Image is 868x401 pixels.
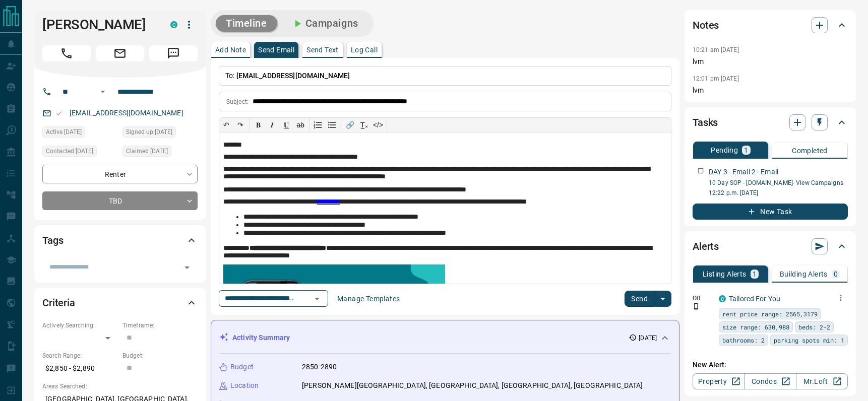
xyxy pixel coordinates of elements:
button: Open [310,292,324,306]
span: [EMAIL_ADDRESS][DOMAIN_NAME] [236,72,350,80]
button: Send [625,291,654,307]
div: Tue Aug 12 2025 [122,126,198,141]
span: beds: 2-2 [798,322,830,332]
p: Budget [230,362,254,372]
a: [EMAIL_ADDRESS][DOMAIN_NAME] [70,109,183,117]
div: Fri Aug 15 2025 [42,146,117,160]
button: 🔗 [343,118,357,132]
p: 0 [834,271,838,278]
div: Notes [693,13,848,37]
span: Contacted [DATE] [46,146,93,156]
span: Message [149,45,198,61]
p: [PERSON_NAME][GEOGRAPHIC_DATA], [GEOGRAPHIC_DATA], [GEOGRAPHIC_DATA], [GEOGRAPHIC_DATA] [302,380,643,391]
span: Active [DATE] [46,127,82,137]
p: [DATE] [639,333,657,343]
p: lvm [693,85,848,96]
s: ab [296,121,304,129]
div: Activity Summary[DATE] [219,328,671,347]
button: ↶ [219,118,233,132]
p: Off [693,294,713,303]
button: ↷ [233,118,247,132]
p: 10:21 am [DATE] [693,46,739,53]
button: Campaigns [281,15,368,32]
p: 2850-2890 [302,362,337,372]
span: 𝐔 [284,121,289,129]
div: TBD [42,191,198,210]
span: rent price range: 2565,3179 [722,309,818,319]
button: </> [371,118,385,132]
img: enhanced_demo.jpg [223,264,445,362]
p: Subject: [226,97,249,106]
span: bathrooms: 2 [722,335,765,345]
h2: Alerts [693,238,719,254]
span: Signed up [DATE] [126,127,172,137]
p: 1 [753,271,757,278]
p: Building Alerts [780,271,828,278]
p: Actively Searching: [42,321,117,330]
p: Add Note [215,46,246,53]
a: Property [693,373,745,389]
button: Numbered list [311,118,325,132]
button: Open [97,86,109,98]
button: Open [180,260,194,275]
a: Condos [744,373,796,389]
h2: Tags [42,232,63,248]
p: Areas Searched: [42,382,198,391]
p: To: [219,66,671,86]
p: New Alert: [693,360,848,370]
button: 𝐁 [251,118,265,132]
h2: Tasks [693,114,718,130]
h2: Notes [693,17,719,33]
button: Manage Templates [331,291,406,307]
button: Timeline [216,15,277,32]
p: Location [230,380,259,391]
div: Renter [42,165,198,183]
div: Alerts [693,234,848,258]
svg: Push Notification Only [693,303,700,310]
button: 𝑰 [265,118,279,132]
h2: Criteria [42,295,75,311]
p: Log Call [351,46,378,53]
a: 10 Day SOP - [DOMAIN_NAME]- View Campaigns [709,179,843,186]
p: Send Text [306,46,339,53]
div: Tags [42,228,198,252]
div: condos.ca [170,21,177,28]
p: 12:22 p.m. [DATE] [709,188,848,197]
p: 1 [744,147,748,154]
span: Call [42,45,91,61]
button: ab [293,118,307,132]
a: Tailored For You [729,295,780,303]
div: Tasks [693,110,848,135]
div: split button [625,291,671,307]
span: size range: 630,988 [722,322,789,332]
p: Listing Alerts [703,271,747,278]
div: condos.ca [719,295,726,302]
div: Criteria [42,291,198,315]
svg: Email Valid [55,110,63,117]
p: Timeframe: [122,321,198,330]
p: Completed [792,147,828,154]
p: Search Range: [42,351,117,360]
p: Activity Summary [232,332,290,343]
p: Pending [711,147,738,154]
p: lvm [693,56,848,67]
div: Tue Aug 12 2025 [42,126,117,141]
p: Budget: [122,351,198,360]
span: Email [96,45,144,61]
button: Bullet list [325,118,339,132]
p: DAY 3 - Email 2 - Email [709,167,778,177]
span: parking spots min: 1 [774,335,844,345]
p: Send Email [258,46,294,53]
button: New Task [693,204,848,220]
button: 𝐔 [279,118,293,132]
div: Tue Aug 12 2025 [122,146,198,160]
span: Claimed [DATE] [126,146,168,156]
button: T̲ₓ [357,118,371,132]
a: Mr.Loft [796,373,848,389]
p: 12:01 pm [DATE] [693,75,739,82]
p: $2,850 - $2,890 [42,360,117,377]
h1: [PERSON_NAME] [42,17,155,33]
